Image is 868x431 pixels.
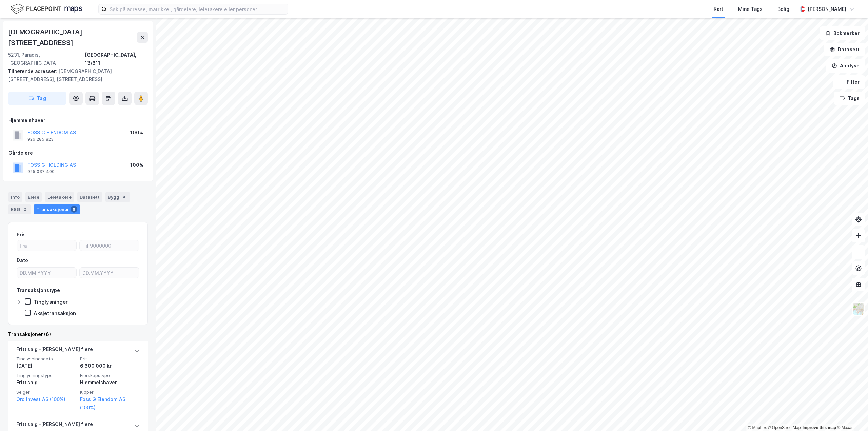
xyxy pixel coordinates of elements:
[45,192,74,202] div: Leietakere
[105,192,130,202] div: Bygg
[8,67,142,83] div: [DEMOGRAPHIC_DATA][STREET_ADDRESS], [STREET_ADDRESS]
[820,26,865,40] button: Bokmerker
[17,256,28,265] div: Dato
[11,3,82,15] img: logo.f888ab2527a4732fd821a326f86c7f29.svg
[748,425,767,430] a: Mapbox
[17,268,76,278] input: DD.MM.YYYY
[85,51,148,67] div: [GEOGRAPHIC_DATA], 13/811
[80,240,139,251] input: Til 9000000
[77,192,102,202] div: Datasett
[27,137,54,142] div: 926 285 823
[80,356,140,362] span: Pris
[738,5,763,13] div: Mine Tags
[130,161,143,169] div: 100%
[714,5,723,13] div: Kart
[834,398,868,431] div: Kontrollprogram for chat
[777,5,789,13] div: Bolig
[8,68,58,74] span: Tilhørende adresser:
[16,373,76,378] span: Tinglysningstype
[852,302,865,315] img: Z
[16,378,76,387] div: Fritt salg
[833,75,865,89] button: Filter
[803,425,836,430] a: Improve this map
[21,206,28,213] div: 2
[17,231,26,239] div: Pris
[8,92,66,105] button: Tag
[80,268,139,278] input: DD.MM.YYYY
[34,310,76,316] div: Aksjetransaksjon
[16,420,93,431] div: Fritt salg - [PERSON_NAME] flere
[34,299,68,305] div: Tinglysninger
[107,4,288,14] input: Søk på adresse, matrikkel, gårdeiere, leietakere eller personer
[16,362,76,370] div: [DATE]
[16,389,76,395] span: Selger
[8,149,147,157] div: Gårdeiere
[80,389,140,395] span: Kjøper
[80,395,140,412] a: Foss G Eiendom AS (100%)
[826,59,865,73] button: Analyse
[71,206,77,213] div: 6
[8,192,22,202] div: Info
[8,26,137,48] div: [DEMOGRAPHIC_DATA][STREET_ADDRESS]
[834,92,865,105] button: Tags
[80,373,140,378] span: Eierskapstype
[8,204,31,214] div: ESG
[16,395,76,404] a: Oro Invest AS (100%)
[121,194,127,200] div: 4
[8,116,147,124] div: Hjemmelshaver
[824,43,865,56] button: Datasett
[80,362,140,370] div: 6 600 000 kr
[25,192,42,202] div: Eiere
[768,425,801,430] a: OpenStreetMap
[80,378,140,387] div: Hjemmelshaver
[17,286,60,294] div: Transaksjonstype
[8,330,148,338] div: Transaksjoner (6)
[834,398,868,431] iframe: Chat Widget
[16,356,76,362] span: Tinglysningsdato
[17,240,76,251] input: Fra
[34,204,80,214] div: Transaksjoner
[16,345,93,356] div: Fritt salg - [PERSON_NAME] flere
[808,5,846,13] div: [PERSON_NAME]
[27,169,55,174] div: 925 037 400
[8,51,85,67] div: 5231, Paradis, [GEOGRAPHIC_DATA]
[130,129,143,137] div: 100%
